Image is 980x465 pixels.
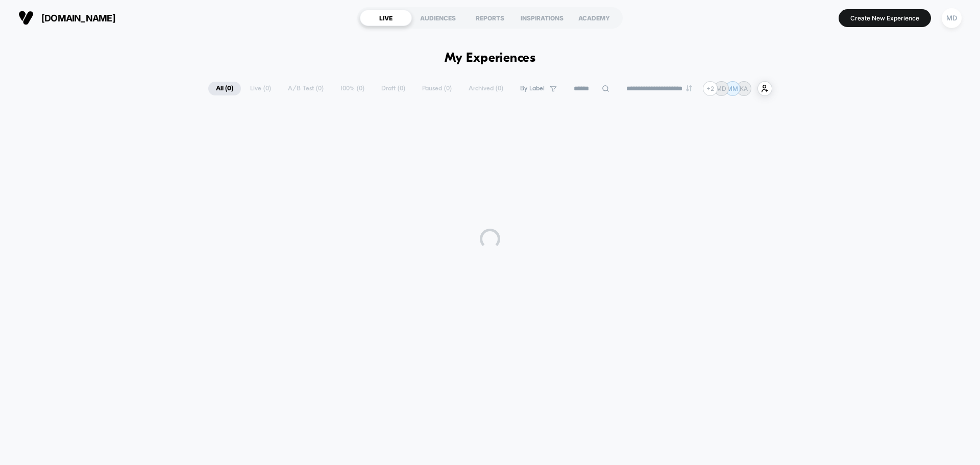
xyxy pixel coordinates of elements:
p: MD [716,85,726,92]
div: AUDIENCES [412,10,464,26]
p: KA [740,85,748,92]
button: MD [939,8,965,29]
div: REPORTS [464,10,516,26]
img: Visually logo [18,10,34,26]
img: end [686,85,692,91]
div: INSPIRATIONS [516,10,568,26]
div: LIVE [360,10,412,26]
button: [DOMAIN_NAME] [15,10,118,26]
div: + 2 [703,81,718,96]
div: MD [942,8,962,28]
h1: My Experiences [445,51,536,66]
span: [DOMAIN_NAME] [41,13,115,23]
span: All ( 0 ) [208,82,241,95]
span: By Label [520,85,545,92]
button: Create New Experience [839,9,931,27]
p: MM [727,85,738,92]
div: ACADEMY [568,10,620,26]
